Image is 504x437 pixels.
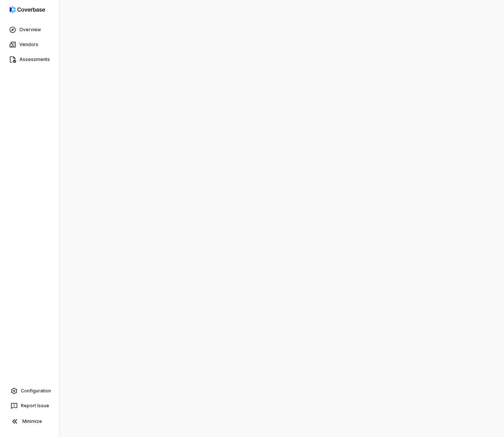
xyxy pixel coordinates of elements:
[1,53,58,66] a: Assessments
[3,414,56,429] button: Minimize
[3,384,56,398] a: Configuration
[3,399,56,412] button: Report Issue
[1,23,58,36] a: Overview
[10,6,45,13] img: logo-D7KZi-bG.svg
[1,38,58,51] a: Vendors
